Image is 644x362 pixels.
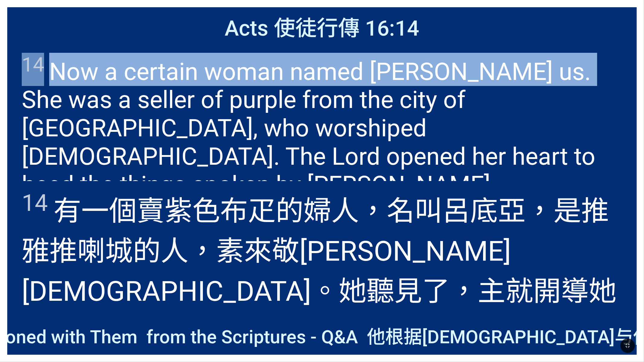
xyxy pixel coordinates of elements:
sup: 14 [22,189,48,217]
wg4172: 的人，素來敬[PERSON_NAME] [22,235,617,348]
wg42111: 的婦人 [22,195,617,348]
sup: 14 [22,53,44,76]
span: 有一個 [22,188,622,349]
wg4337: 保羅 [244,315,438,348]
wg2980: 的話。 [355,315,438,348]
span: Now a certain woman named [PERSON_NAME] us. She was a seller of purple from the city of [GEOGRAPH... [22,53,622,199]
wg5100: 賣紫色布疋 [22,195,617,348]
wg5259: 講 [327,315,438,348]
wg2588: ，叫她留心聽 [77,315,438,348]
wg3739: 心 [50,315,438,348]
wg3972: 所 [300,315,438,348]
span: Acts 使徒行傳 16:14 [225,11,419,42]
wg2363: 城 [22,235,617,348]
wg4576: [DEMOGRAPHIC_DATA] [22,275,617,348]
wg2316: 。她聽見 [22,275,617,348]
